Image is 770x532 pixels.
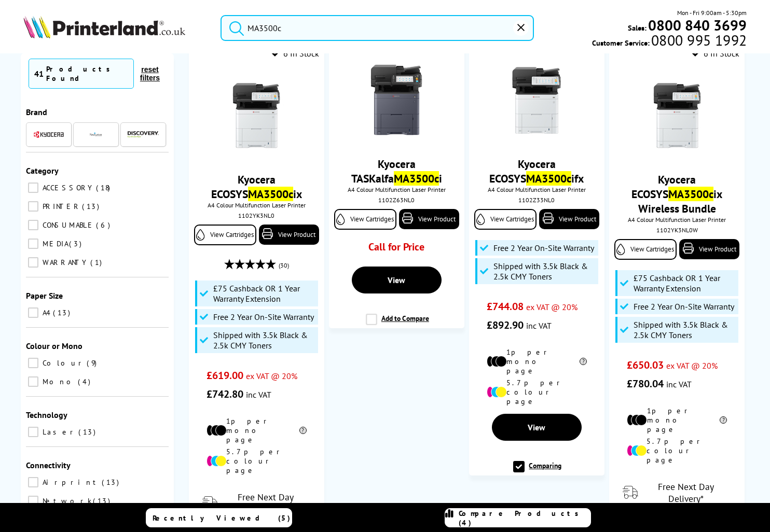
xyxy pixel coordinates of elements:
input: WARRANTY 1 [28,257,38,268]
span: A4 Colour Multifunction Laser Printer [614,216,739,223]
span: 3 [69,239,84,248]
span: WARRANTY [40,258,89,267]
span: £75 Cashback OR 1 Year Warranty Extension [213,283,315,304]
a: Kyocera ECOSYSMA3500cifx [489,157,584,186]
span: A4 Colour Multifunction Laser Printer [474,186,599,193]
span: Free 2 Year On-Site Warranty [213,312,314,322]
input: MEDIA 3 [28,239,38,249]
span: ex VAT @ 20% [246,371,297,381]
span: 1 [90,258,104,267]
div: Products Found [46,64,128,83]
span: 13 [53,308,73,317]
div: Call for Price [347,240,447,259]
span: View [388,275,405,285]
span: Network [40,496,92,506]
input: Mono 4 [28,376,38,387]
div: modal_delivery [194,483,319,523]
span: inc VAT [526,320,552,331]
span: £75 Cashback OR 1 Year Warranty Extension [634,273,736,293]
span: Category [26,165,59,176]
a: View Product [259,225,319,245]
span: Shipped with 3.5k Black & 2.5k CMY Toners [213,330,315,351]
img: Kyocera-MA3500cix-Front-Small.jpg [638,77,716,155]
span: A4 Colour Multifunction Laser Printer [194,201,319,209]
input: Airprint 13 [28,477,38,487]
span: Laser [40,427,77,437]
button: reset filters [134,65,166,82]
a: View Product [399,209,459,229]
span: Shipped with 3.5k Black & 2.5k CMY Toners [493,261,596,282]
span: inc VAT [666,379,692,389]
span: Mon - Fri 9:00am - 5:30pm [677,8,747,18]
span: Free 2 Year On-Site Warranty [493,243,594,253]
mark: MA3500c [668,187,713,201]
span: Brand [26,107,47,117]
mark: MA3500c [394,171,439,186]
li: 5.7p per colour page [627,437,727,465]
img: Printerland Logo [23,16,185,38]
div: 1102YK3NL0 [197,212,317,219]
a: Compare Products (4) [445,508,591,527]
a: Recently Viewed (5) [146,508,292,527]
span: inc VAT [246,389,271,400]
span: Sales: [628,23,647,33]
a: Kyocera ECOSYSMA3500cix [211,172,302,201]
a: Printerland Logo [23,16,208,40]
img: Kyocera-MA3500cifx-Front-Small.jpg [498,61,575,139]
span: Technology [26,410,67,420]
span: View [528,422,545,432]
span: A4 [40,308,52,317]
span: Compare Products (4) [459,509,590,527]
input: Laser 13 [28,427,38,437]
span: Airprint [40,478,101,487]
div: 1102Z63NL0 [337,196,457,204]
a: Kyocera ECOSYSMA3500cix Wireless Bundle [631,172,722,216]
div: 6 In Stock [271,48,319,59]
span: MEDIA [40,239,68,248]
span: £619.00 [207,369,243,382]
span: £742.80 [207,387,243,401]
span: (30) [279,256,289,275]
input: Colour 9 [28,358,38,368]
span: Free Next Day Delivery* [641,481,731,505]
span: Free 2 Year On-Site Warranty [634,301,734,312]
input: PRINTER 13 [28,201,38,212]
span: 13 [102,478,121,487]
span: £650.03 [627,358,664,372]
span: 4 [78,377,93,386]
span: Recently Viewed (5) [153,513,291,523]
span: 13 [78,427,98,437]
a: View Cartridges [334,209,396,230]
mark: MA3500c [248,187,293,201]
b: 0800 840 3699 [648,16,747,35]
label: Comparing [513,461,561,481]
span: 0800 995 1992 [650,35,747,45]
span: Customer Service: [592,35,747,48]
span: 6 [96,220,113,230]
span: £780.04 [627,377,664,390]
span: 9 [87,358,99,368]
a: Kyocera TASKalfaMA3500ci [351,157,442,186]
span: A4 Colour Multifunction Laser Printer [334,186,459,193]
div: modal_delivery [614,472,739,513]
li: 5.7p per colour page [207,447,307,475]
input: CONSUMABLE 6 [28,220,38,230]
a: View Cartridges [474,209,537,230]
li: 1p per mono page [627,406,727,434]
input: A4 13 [28,307,38,318]
input: Network 13 [28,496,38,506]
span: 18 [96,183,113,192]
input: ACCESSORY 18 [28,183,38,193]
span: CONSUMABLE [40,220,95,230]
a: View Cartridges [614,239,677,260]
span: £744.08 [487,300,524,313]
li: 5.7p per colour page [487,378,587,406]
img: Kyocera-TASKalfa-MA3500ci-Front-Small.jpg [357,61,435,139]
span: 13 [93,496,113,506]
img: Navigator [89,128,102,141]
label: Add to Compare [366,314,429,333]
li: 1p per mono page [207,416,307,444]
span: ex VAT @ 20% [526,302,577,312]
span: Free Next Day Delivery* [221,491,311,515]
input: Sea [221,15,534,41]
